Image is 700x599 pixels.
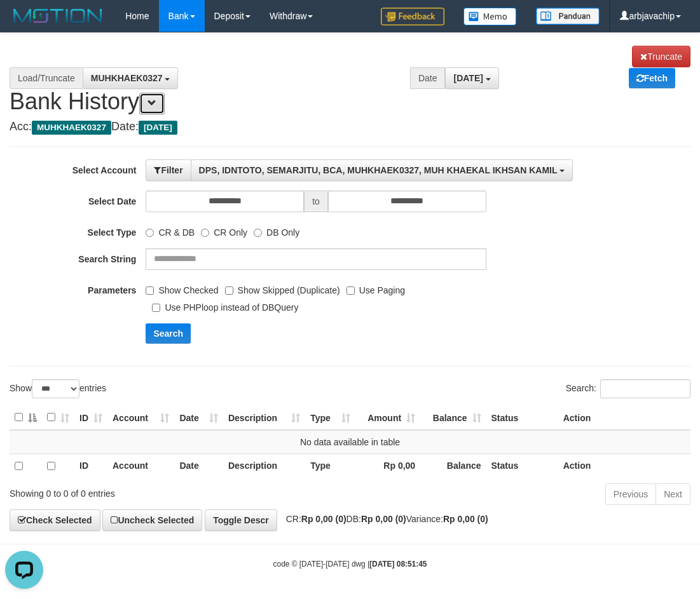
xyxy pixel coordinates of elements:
th: Account: activate to sort column ascending [107,405,174,430]
th: Balance [420,454,486,478]
label: Show entries [10,379,106,398]
label: CR Only [201,222,247,239]
h4: Acc: Date: [10,121,690,133]
img: Button%20Memo.svg [463,8,517,25]
input: Show Skipped (Duplicate) [225,286,233,295]
div: Showing 0 to 0 of 0 entries [10,482,282,500]
input: Show Checked [146,286,154,295]
th: Type [305,454,355,478]
label: CR & DB [146,222,195,239]
th: Action [558,454,690,478]
span: CR: DB: Variance: [280,514,488,524]
span: MUHKHAEK0327 [91,73,163,83]
a: Check Selected [10,509,100,531]
h1: Bank History [10,46,690,114]
img: MOTION_logo.png [10,6,106,25]
a: Previous [605,483,656,505]
label: Show Checked [146,279,218,297]
input: DB Only [254,229,262,237]
th: Amount: activate to sort column ascending [355,405,420,430]
label: DB Only [254,222,299,239]
strong: Rp 0,00 (0) [443,514,488,524]
span: [DATE] [139,121,177,135]
th: Balance: activate to sort column ascending [420,405,486,430]
input: Use Paging [347,286,355,295]
th: ID [74,454,107,478]
button: MUHKHAEK0327 [83,67,179,89]
button: Open LiveChat chat widget [5,5,43,43]
th: Action [558,405,690,430]
strong: [DATE] 08:51:45 [369,560,427,569]
td: No data available in table [10,430,690,454]
span: to [304,191,328,212]
th: : activate to sort column descending [10,405,42,430]
button: [DATE] [445,67,498,89]
th: Description [223,454,305,478]
th: Type: activate to sort column ascending [305,405,355,430]
label: Search: [566,379,690,398]
strong: Rp 0,00 (0) [301,514,347,524]
button: Search [146,323,191,344]
input: CR Only [201,229,209,237]
select: Showentries [32,379,79,398]
label: Use PHPloop instead of DBQuery [152,297,298,314]
th: Description: activate to sort column ascending [223,405,305,430]
th: Date: activate to sort column ascending [174,405,223,430]
span: MUHKHAEK0327 [32,121,111,135]
a: Truncate [632,46,690,67]
th: Status [486,454,558,478]
input: Search: [600,379,690,398]
th: Rp 0,00 [355,454,420,478]
th: Date [174,454,223,478]
span: DPS, IDNTOTO, SEMARJITU, BCA, MUHKHAEK0327, MUH KHAEKAL IKHSAN KAMIL [199,165,558,175]
input: CR & DB [146,229,154,237]
a: Uncheck Selected [102,509,202,531]
strong: Rp 0,00 (0) [361,514,406,524]
input: Use PHPloop instead of DBQuery [152,304,160,312]
th: Account [107,454,174,478]
img: panduan.png [536,8,600,25]
div: Date [410,67,446,89]
label: Use Paging [347,279,405,297]
div: Load/Truncate [10,67,83,89]
span: [DATE] [453,73,483,83]
th: ID: activate to sort column ascending [74,405,107,430]
a: Fetch [629,68,675,88]
a: Next [655,483,690,505]
button: Filter [146,159,191,181]
a: Toggle Descr [205,509,277,531]
th: : activate to sort column ascending [42,405,74,430]
button: DPS, IDNTOTO, SEMARJITU, BCA, MUHKHAEK0327, MUH KHAEKAL IKHSAN KAMIL [191,159,573,181]
label: Show Skipped (Duplicate) [225,279,340,297]
th: Status [486,405,558,430]
small: code © [DATE]-[DATE] dwg | [273,560,427,569]
img: Feedback.jpg [381,8,444,25]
